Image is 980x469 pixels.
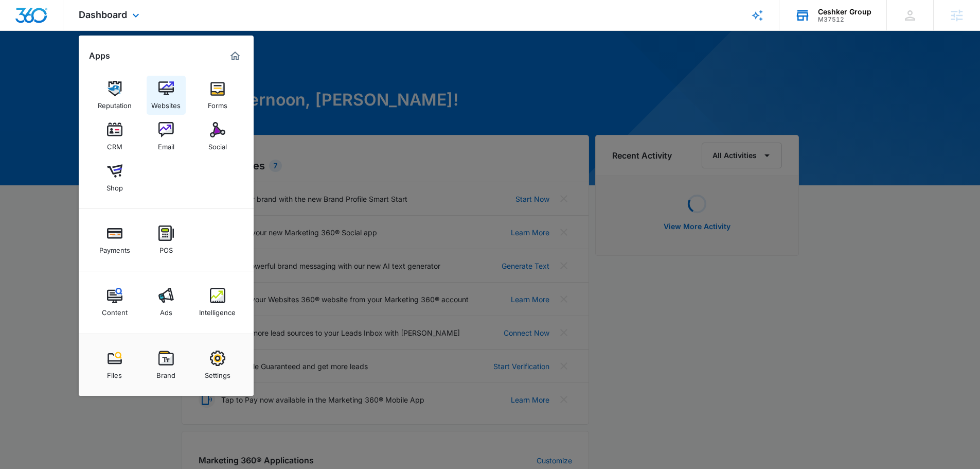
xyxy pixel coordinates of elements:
[156,366,175,379] div: Brand
[160,303,172,317] div: Ads
[99,241,130,254] div: Payments
[147,220,186,259] a: POS
[198,76,237,115] a: Forms
[198,283,237,322] a: Intelligence
[147,76,186,115] a: Websites
[147,345,186,385] a: Brand
[147,117,186,156] a: Email
[227,48,243,64] a: Marketing 360® Dashboard
[95,117,134,156] a: CRM
[151,96,181,110] div: Websites
[198,117,237,156] a: Social
[818,8,871,16] div: account name
[95,76,134,115] a: Reputation
[199,303,236,317] div: Intelligence
[89,51,110,61] h2: Apps
[79,9,127,20] span: Dashboard
[158,137,174,151] div: Email
[106,179,123,192] div: Shop
[205,366,230,379] div: Settings
[208,137,227,151] div: Social
[818,16,871,23] div: account id
[95,158,134,197] a: Shop
[208,96,227,110] div: Forms
[95,220,134,259] a: Payments
[198,345,237,385] a: Settings
[102,303,128,317] div: Content
[98,96,132,110] div: Reputation
[147,283,186,322] a: Ads
[95,283,134,322] a: Content
[107,366,122,379] div: Files
[95,345,134,385] a: Files
[159,241,173,254] div: POS
[107,137,122,151] div: CRM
